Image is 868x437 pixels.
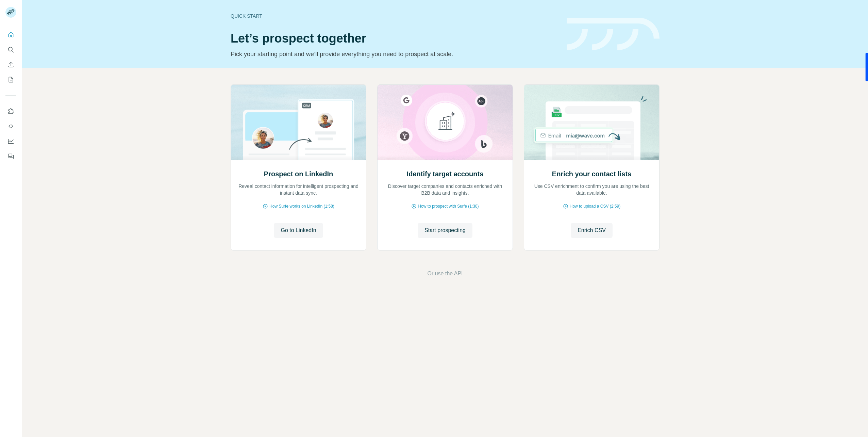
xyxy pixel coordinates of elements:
[231,49,558,59] p: Pick your starting point and we’ll provide everything you need to prospect at scale.
[5,74,16,86] button: My lists
[281,226,316,234] span: Go to LinkedIn
[570,203,620,209] span: How to upload a CSV (2:59)
[231,13,558,19] div: Quick start
[5,135,16,147] button: Dashboard
[238,183,359,196] p: Reveal contact information for intelligent prospecting and instant data sync.
[5,59,16,71] button: Enrich CSV
[384,183,506,196] p: Discover target companies and contacts enriched with B2B data and insights.
[567,18,660,51] img: banner
[5,150,16,162] button: Feedback
[264,169,333,179] h2: Prospect on LinkedIn
[231,32,558,45] h1: Let’s prospect together
[5,29,16,41] button: Quick start
[269,203,334,209] span: How Surfe works on LinkedIn (1:58)
[531,183,652,196] p: Use CSV enrichment to confirm you are using the best data available.
[377,85,513,160] img: Identify target accounts
[524,85,660,160] img: Enrich your contact lists
[231,85,366,160] img: Prospect on LinkedIn
[418,203,479,209] span: How to prospect with Surfe (1:30)
[5,120,16,132] button: Use Surfe API
[5,44,16,56] button: Search
[5,105,16,117] button: Use Surfe on LinkedIn
[274,223,323,238] button: Go to LinkedIn
[578,226,606,234] span: Enrich CSV
[552,169,631,179] h2: Enrich your contact lists
[424,226,466,234] span: Start prospecting
[571,223,613,238] button: Enrich CSV
[418,223,472,238] button: Start prospecting
[407,169,484,179] h2: Identify target accounts
[427,270,463,278] button: Or use the API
